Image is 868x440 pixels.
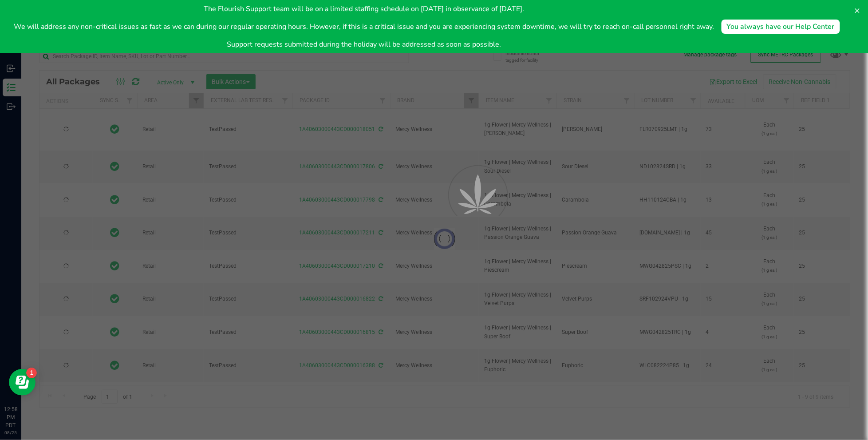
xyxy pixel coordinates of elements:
p: We will address any non-critical issues as fast as we can during our regular operating hours. How... [14,21,714,32]
p: The Flourish Support team will be on a limited staffing schedule on [DATE] in observance of [DATE]. [14,4,714,14]
div: You always have our Help Center [727,21,835,32]
iframe: Resource center unread badge [26,368,37,378]
p: Support requests submitted during the holiday will be addressed as soon as possible. [14,39,714,50]
iframe: Resource center [9,369,36,396]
